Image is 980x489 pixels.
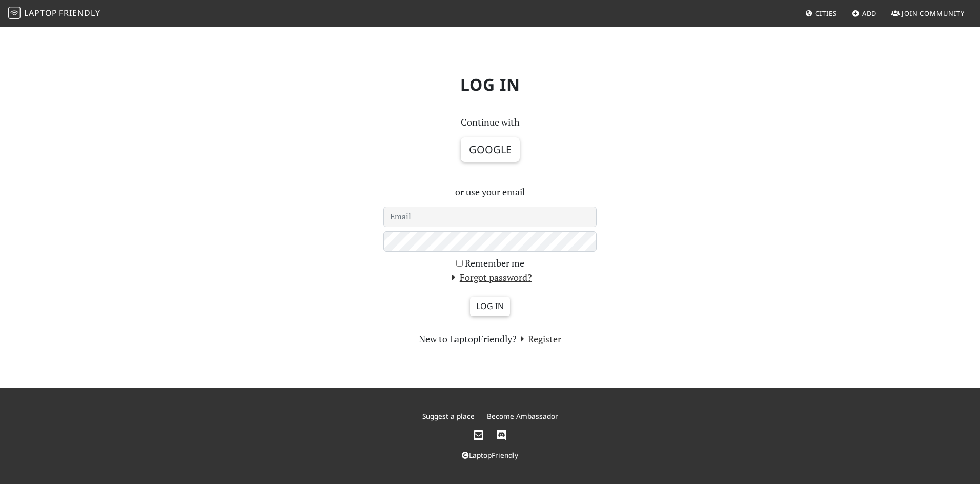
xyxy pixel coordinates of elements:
a: Forgot password? [448,271,532,283]
img: LaptopFriendly [8,7,21,19]
button: Google [461,137,520,162]
a: Cities [801,4,841,23]
a: LaptopFriendly [462,450,518,460]
span: Cities [815,9,837,18]
span: Friendly [59,7,100,18]
a: Suggest a place [422,411,475,421]
section: New to LaptopFriendly? [383,332,597,347]
a: Add [848,4,881,23]
label: Remember me [465,256,524,271]
h1: Log in [152,67,828,103]
a: Become Ambassador [487,411,558,421]
span: Laptop [24,7,57,18]
span: Join Community [902,9,965,18]
p: Continue with [383,115,597,130]
input: Email [383,207,597,227]
a: LaptopFriendly LaptopFriendly [8,5,100,23]
input: Log in [470,297,510,316]
a: Register [517,333,562,345]
p: or use your email [383,185,597,199]
span: Add [862,9,877,18]
a: Join Community [887,4,969,23]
